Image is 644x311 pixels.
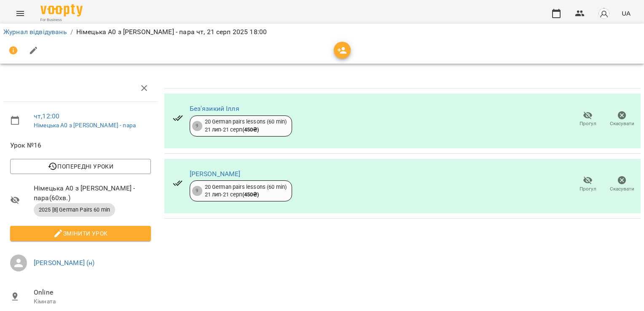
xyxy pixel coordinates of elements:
[10,159,151,174] button: Попередні уроки
[10,140,151,150] span: Урок №16
[3,27,641,37] nav: breadcrumb
[70,27,73,37] li: /
[34,183,151,203] span: Німецька А0 з [PERSON_NAME] - пара ( 60 хв. )
[40,17,83,23] span: For Business
[192,186,202,196] div: 9
[610,185,634,193] span: Скасувати
[34,206,115,214] span: 2025 [8] German Pairs 60 min
[190,105,239,113] a: Без'язикий Ілля
[40,4,83,16] img: Voopty Logo
[34,122,136,129] a: Німецька А0 з [PERSON_NAME] - пара
[10,226,151,241] button: Змінити урок
[192,121,202,131] div: 9
[17,161,144,172] span: Попередні уроки
[571,172,605,196] button: Прогул
[580,120,596,127] span: Прогул
[76,27,267,37] p: Німецька А0 з [PERSON_NAME] - пара чт, 21 серп 2025 18:00
[205,118,287,134] div: 20 German pairs lessons (60 min) 21 лип - 21 серп
[571,107,605,131] button: Прогул
[242,191,259,198] b: ( 450 ₴ )
[3,28,67,36] a: Журнал відвідувань
[34,112,59,120] a: чт , 12:00
[598,8,610,19] img: avatar_s.png
[580,185,596,193] span: Прогул
[205,183,287,199] div: 20 German pairs lessons (60 min) 21 лип - 21 серп
[34,259,95,267] a: [PERSON_NAME] (н)
[10,3,30,24] button: Menu
[242,126,259,133] b: ( 450 ₴ )
[618,5,634,21] button: UA
[605,107,639,131] button: Скасувати
[34,287,151,298] span: Online
[190,170,241,178] a: [PERSON_NAME]
[17,228,144,239] span: Змінити урок
[610,120,634,127] span: Скасувати
[34,298,151,306] p: Кімната
[622,9,631,18] span: UA
[605,172,639,196] button: Скасувати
